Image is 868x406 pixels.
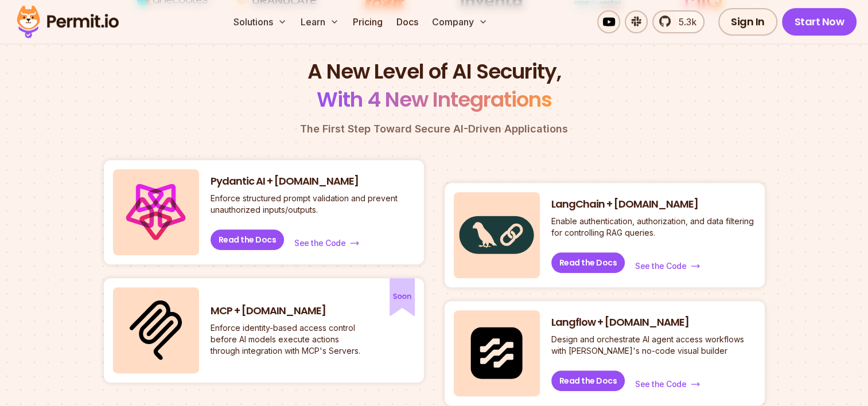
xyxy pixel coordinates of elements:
[634,377,701,391] a: See the Code
[427,10,492,33] button: Company
[718,8,777,36] a: Sign In
[294,237,345,249] span: See the Code
[211,174,415,189] h3: Pydantic AI + [DOMAIN_NAME]
[634,259,701,273] a: See the Code
[104,57,765,114] h2: A New Level of AI Security,
[211,193,415,216] p: Enforce structured prompt validation and prevent unauthorized inputs/outputs.
[551,216,756,239] p: Enable authentication, authorization, and data filtering for controlling RAG queries.
[293,236,360,250] a: See the Code
[229,10,291,33] button: Solutions
[11,2,124,41] img: Permit logo
[782,8,857,36] a: Start Now
[652,10,704,33] a: 5.3k
[551,197,756,212] h3: LangChain + [DOMAIN_NAME]
[672,15,696,29] span: 5.3k
[211,322,365,357] p: Enforce identity-based access control before AI models execute actions through integration with M...
[551,252,625,273] a: Read the Docs
[635,260,686,272] span: See the Code
[348,10,387,33] a: Pricing
[211,229,285,250] a: Read the Docs
[317,85,552,114] span: With 4 New Integrations
[211,304,365,318] h3: MCP + [DOMAIN_NAME]
[392,10,423,33] a: Docs
[551,334,756,357] p: Design and orchestrate AI agent access workflows with [PERSON_NAME]'s no-code visual builder
[296,10,344,33] button: Learn
[104,121,765,137] p: The First Step Toward Secure AI-Driven Applications
[635,378,686,390] span: See the Code
[551,370,625,391] a: Read the Docs
[551,315,756,330] h3: Langflow + [DOMAIN_NAME]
